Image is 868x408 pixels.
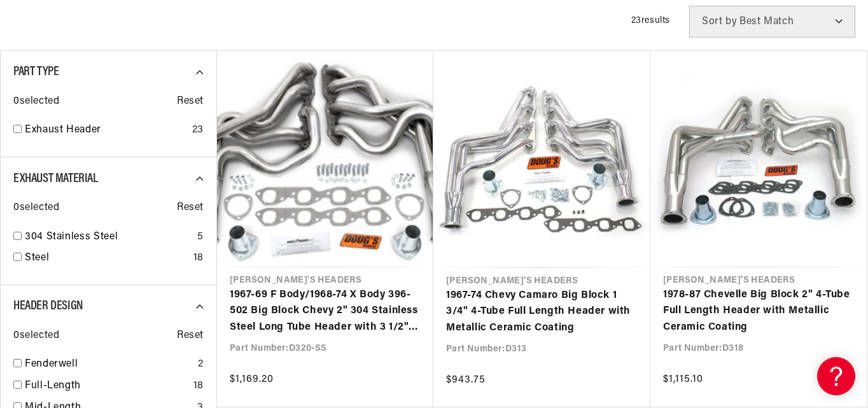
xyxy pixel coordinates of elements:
a: Fenderwell [25,356,193,373]
span: Part Type [13,66,59,78]
span: 23 results [631,16,670,25]
a: Exhaust Header [25,122,187,139]
a: Steel [25,250,188,267]
span: Reset [177,200,204,216]
span: 0 selected [13,94,59,110]
a: Full-Length [25,378,188,395]
span: Reset [177,94,204,110]
span: 0 selected [13,200,59,216]
a: 304 Stainless Steel [25,229,192,246]
a: 1967-74 Chevy Camaro Big Block 1 3/4" 4-Tube Full Length Header with Metallic Ceramic Coating [446,288,638,337]
select: Sort by [689,6,855,38]
a: 1967-69 F Body/1968-74 X Body 396-502 Big Block Chevy 2" 304 Stainless Steel Long Tube Header wit... [230,287,421,336]
div: 18 [193,378,204,395]
span: Header Design [13,300,83,313]
div: 18 [193,250,204,267]
span: Sort by [702,17,737,27]
div: 5 [197,229,204,246]
div: 2 [198,356,204,373]
span: Exhaust Material [13,172,98,185]
span: Reset [177,328,204,344]
a: 1978-87 Chevelle Big Block 2" 4-Tube Full Length Header with Metallic Ceramic Coating [663,287,854,336]
span: 0 selected [13,328,59,344]
div: 23 [192,122,204,139]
